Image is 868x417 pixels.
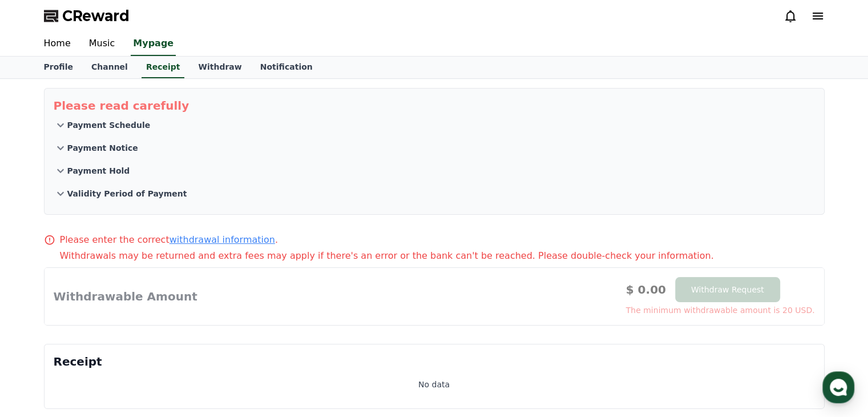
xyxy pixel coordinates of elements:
[60,233,278,247] p: Please enter the correct .
[54,159,815,182] button: Payment Hold
[35,57,82,78] a: Profile
[54,114,815,137] button: Payment Schedule
[54,354,815,370] p: Receipt
[54,137,815,159] button: Payment Notice
[251,57,322,78] a: Notification
[95,340,128,349] span: Messages
[169,339,197,348] span: Settings
[189,57,251,78] a: Withdraw
[131,32,176,56] a: Mypage
[67,165,130,177] p: Payment Hold
[60,249,825,263] p: Withdrawals may be returned and extra fees may apply if there's an error or the bank can't be rea...
[169,234,275,245] a: withdrawal information
[418,379,450,390] p: No data
[54,98,815,114] p: Please read carefully
[75,322,147,351] a: Messages
[35,32,80,56] a: Home
[82,57,137,78] a: Channel
[67,142,138,154] p: Payment Notice
[80,32,124,56] a: Music
[147,322,219,351] a: Settings
[67,188,187,199] p: Validity Period of Payment
[54,182,815,205] button: Validity Period of Payment
[3,322,75,351] a: Home
[62,7,130,25] span: CReward
[44,7,130,25] a: CReward
[29,339,49,348] span: Home
[67,119,151,131] p: Payment Schedule
[142,57,185,78] a: Receipt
